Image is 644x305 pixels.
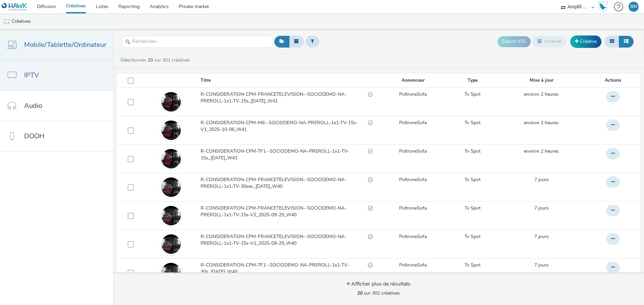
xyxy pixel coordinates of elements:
[534,176,549,183] a: 29 septembre 2025, 17:09
[605,36,619,47] button: Grille
[588,74,641,87] th: Actions
[24,131,44,141] span: DOOH
[534,176,549,183] span: 7 jours
[368,205,373,212] div: Valide
[399,205,427,212] a: PoltroneSofa
[399,176,427,183] a: PoltroneSofa
[399,91,427,98] a: PoltroneSofa
[161,177,181,197] img: 98d5389d-e15b-47ff-9119-41c304cf4a88.jpg
[357,290,363,296] strong: 20
[619,36,634,47] button: Liste
[534,205,549,211] span: 7 jours
[200,74,376,87] th: Titre
[161,121,181,140] img: 4be5cbaa-4432-4f37-a543-69e082bbaf0b.jpg
[532,36,567,47] button: Archiver
[368,176,373,183] div: Valide
[201,262,375,279] a: R-CONSIDERATION-CPM-TF1--SOCIODEMO-NA-PREROLL-1x1-TV-30s_[DATE]_W40Valide
[368,262,373,269] div: Valide
[201,148,368,162] span: R-CONSIDERATION-CPM-TF1--SOCIODEMO-NA-PREROLL-1x1-TV-15s_[DATE]_W41
[630,2,637,12] div: BM
[201,205,375,222] a: R-CONSIDERATION-CPM-FRANCETELEVISION--SOCIODEMO-NA-PREROLL-1x1-TV-15s-V2_2025-09-29_W40Valide
[399,148,427,155] a: PoltroneSofa
[524,148,559,155] a: 6 octobre 2025, 10:46
[161,206,181,225] img: 4ef4a401-2b12-4b73-8ff9-b28039834c07.jpg
[376,74,450,87] th: Annonceur
[161,234,181,254] img: dc37103e-163b-4ad0-ab6a-1bf6f7e13929.jpg
[534,205,549,212] a: 29 septembre 2025, 17:08
[368,148,373,155] div: Partiellement valide
[120,57,193,63] a: Sélectionner sur 301 créatives
[161,263,181,282] img: 6f8f082e-0130-44f1-9a9b-01020a430f1d.jpg
[161,92,181,111] img: c78d904e-e8b6-4974-a041-30a4ed5555f1.jpg
[201,120,368,133] span: R-CONSIDERATION-CPM-M6--SOCIODEMO-NA-PREROLL-1x1-TV-15s-V1_2025-10-06_W41
[346,280,411,288] div: Afficher plus de résultats
[465,120,481,126] a: Tv Spot
[201,91,375,108] a: R-CONSIDERATION-CPM-FRANCETELEVISION--SOCIODEMO-NA-PREROLL-1x1-TV-15s_[DATE]_W41Partiellement valide
[24,70,39,80] span: IPTV
[465,176,481,183] a: Tv Spot
[534,262,549,269] a: 29 septembre 2025, 14:15
[465,205,481,212] a: Tv Spot
[357,290,400,296] span: sur 301 créatives
[24,101,42,110] span: Audio
[368,91,373,98] div: Partiellement valide
[24,40,106,50] span: Mobile/Tablette/Ordinateur
[122,36,273,48] input: Rechercher...
[399,262,427,269] a: PoltroneSofa
[524,120,559,126] span: environ 2 heures
[3,18,10,25] img: tv
[465,91,481,98] a: Tv Spot
[399,233,427,240] a: PoltroneSofa
[201,205,368,219] span: R-CONSIDERATION-CPM-FRANCETELEVISION--SOCIODEMO-NA-PREROLL-1x1-TV-15s-V2_2025-09-29_W40
[534,262,549,268] span: 7 jours
[201,262,368,276] span: R-CONSIDERATION-CPM-TF1--SOCIODEMO-NA-PREROLL-1x1-TV-30s_[DATE]_W40
[495,74,588,87] th: Mise à jour
[2,3,28,11] img: undefined Logo
[598,1,608,12] img: Hawk Academy
[465,233,481,240] a: Tv Spot
[368,233,373,240] div: Valide
[161,149,181,168] img: f4af8311-f373-413a-b276-65b04c8a71ef.jpg
[524,148,559,154] span: environ 2 heures
[570,35,601,48] a: Créative
[465,262,481,269] a: Tv Spot
[465,148,481,155] a: Tv Spot
[201,148,375,165] a: R-CONSIDERATION-CPM-TF1--SOCIODEMO-NA-PREROLL-1x1-TV-15s_[DATE]_W41Partiellement valide
[534,233,549,240] a: 29 septembre 2025, 17:07
[201,91,368,105] span: R-CONSIDERATION-CPM-FRANCETELEVISION--SOCIODEMO-NA-PREROLL-1x1-TV-15s_[DATE]_W41
[201,176,368,190] span: R-CONSIDERATION-CPM-FRANCETELEVISION--SOCIODEMO-NA-PREROLL-1x1-TV-30sec_[DATE]_W40
[399,120,427,126] a: PoltroneSofa
[201,233,375,250] a: R-CONSIDERATION-CPM-FRANCETELEVISION--SOCIODEMO-NA-PREROLL-1x1-TV-15s-V1_2025-09-29_W40Valide
[524,91,559,97] span: environ 2 heures
[368,120,373,127] div: Partiellement valide
[598,1,610,12] a: Hawk Academy
[201,176,375,194] a: R-CONSIDERATION-CPM-FRANCETELEVISION--SOCIODEMO-NA-PREROLL-1x1-TV-30sec_[DATE]_W40Valide
[201,233,368,247] span: R-CONSIDERATION-CPM-FRANCETELEVISION--SOCIODEMO-NA-PREROLL-1x1-TV-15s-V1_2025-09-29_W40
[524,120,559,126] a: 6 octobre 2025, 11:03
[497,36,531,47] button: Export d'ID
[450,74,495,87] th: Type
[148,57,153,63] strong: 20
[534,233,549,240] span: 7 jours
[201,120,375,137] a: R-CONSIDERATION-CPM-M6--SOCIODEMO-NA-PREROLL-1x1-TV-15s-V1_2025-10-06_W41Partiellement valide
[524,91,559,98] a: 6 octobre 2025, 11:05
